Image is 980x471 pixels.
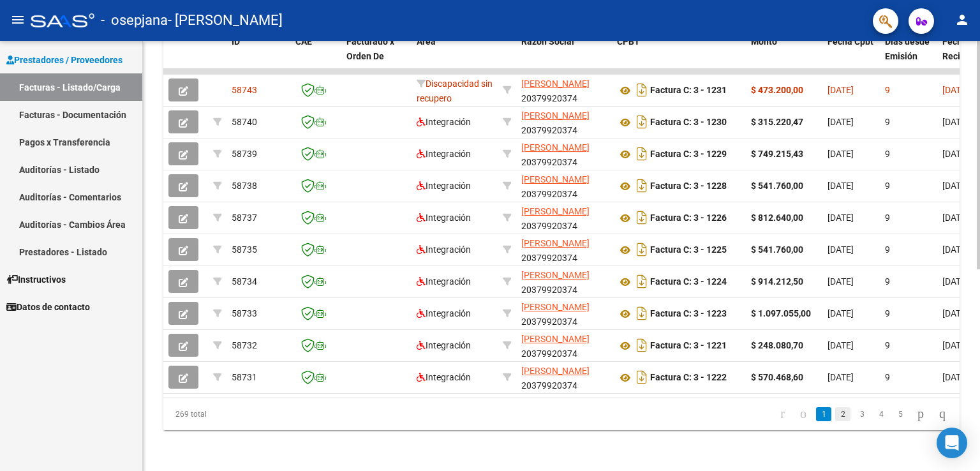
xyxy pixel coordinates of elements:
[751,276,803,287] strong: $ 914.212,50
[828,340,854,350] span: [DATE]
[751,181,803,191] strong: $ 541.760,00
[751,213,803,223] strong: $ 812.640,00
[942,36,978,61] span: Fecha Recibido
[885,36,930,61] span: Días desde Emisión
[751,372,803,382] strong: $ 570.468,60
[521,36,574,47] span: Razón Social
[893,407,908,421] a: 5
[828,181,854,191] span: [DATE]
[346,36,394,61] span: Facturado x Orden De
[751,308,811,318] strong: $ 1.097.055,00
[226,28,290,84] datatable-header-cell: ID
[942,276,969,287] span: [DATE]
[828,85,854,95] span: [DATE]
[634,176,650,196] i: Descargar documento
[885,117,890,127] span: 9
[232,244,257,255] span: 58735
[634,335,650,355] i: Descargar documento
[634,303,650,324] i: Descargar documento
[521,108,607,135] div: 20379920374
[521,142,590,153] span: [PERSON_NAME]
[885,213,890,223] span: 9
[232,181,257,191] span: 58738
[417,149,471,159] span: Integración
[521,204,607,231] div: 20379920374
[521,77,607,103] div: 20379920374
[232,85,257,95] span: 58743
[794,407,812,421] a: go to previous page
[828,213,854,223] span: [DATE]
[232,213,257,223] span: 58737
[521,332,607,359] div: 20379920374
[814,403,833,425] li: page 1
[828,149,854,159] span: [DATE]
[775,407,791,421] a: go to first page
[617,36,640,47] span: CPBT
[942,149,969,159] span: [DATE]
[880,28,937,84] datatable-header-cell: Días desde Emisión
[412,28,498,84] datatable-header-cell: Area
[232,308,257,318] span: 58733
[828,244,854,255] span: [DATE]
[942,244,969,255] span: [DATE]
[417,117,471,127] span: Integración
[822,28,880,84] datatable-header-cell: Fecha Cpbt
[10,12,26,27] mat-icon: menu
[521,238,590,248] span: [PERSON_NAME]
[650,341,727,351] strong: Factura C: 3 - 1221
[942,213,969,223] span: [DATE]
[417,308,471,318] span: Integración
[751,244,803,255] strong: $ 541.760,00
[521,236,607,263] div: 20379920374
[521,140,607,167] div: 20379920374
[521,268,607,295] div: 20379920374
[417,372,471,382] span: Integración
[163,398,320,430] div: 269 total
[854,407,870,421] a: 3
[650,149,727,160] strong: Factura C: 3 - 1229
[634,80,650,100] i: Descargar documento
[650,373,727,383] strong: Factura C: 3 - 1222
[634,112,650,132] i: Descargar documento
[872,403,891,425] li: page 4
[885,372,890,382] span: 9
[751,117,803,127] strong: $ 315.220,47
[417,181,471,191] span: Integración
[521,174,590,184] span: [PERSON_NAME]
[634,207,650,228] i: Descargar documento
[828,308,854,318] span: [DATE]
[885,181,890,191] span: 9
[232,340,257,350] span: 58732
[521,302,590,312] span: [PERSON_NAME]
[417,276,471,287] span: Integración
[885,276,890,287] span: 9
[232,117,257,127] span: 58740
[417,36,436,47] span: Area
[751,85,803,95] strong: $ 473.200,00
[885,340,890,350] span: 9
[954,12,970,27] mat-icon: person
[417,213,471,223] span: Integración
[521,366,590,376] span: [PERSON_NAME]
[232,372,257,382] span: 58731
[521,206,590,216] span: [PERSON_NAME]
[290,28,341,84] datatable-header-cell: CAE
[942,85,969,95] span: [DATE]
[612,28,746,84] datatable-header-cell: CPBT
[521,300,607,327] div: 20379920374
[891,403,910,425] li: page 5
[828,117,854,127] span: [DATE]
[521,172,607,199] div: 20379920374
[751,149,803,159] strong: $ 749.215,43
[101,6,168,34] span: - osepjana
[634,367,650,387] i: Descargar documento
[816,407,831,421] a: 1
[885,244,890,255] span: 9
[942,340,969,350] span: [DATE]
[295,36,312,47] span: CAE
[417,340,471,350] span: Integración
[650,117,727,128] strong: Factura C: 3 - 1230
[885,85,890,95] span: 9
[833,403,852,425] li: page 2
[521,270,590,280] span: [PERSON_NAME]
